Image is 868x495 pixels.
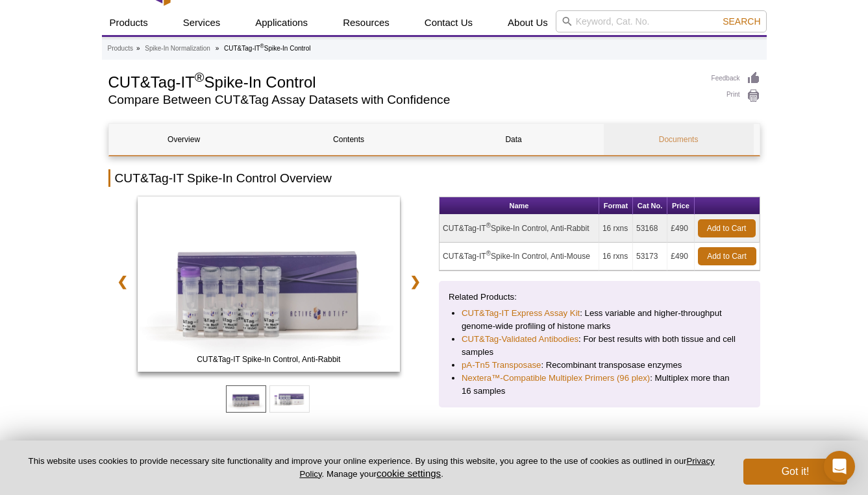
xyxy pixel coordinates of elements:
td: CUT&Tag-IT Spike-In Control, Anti-Mouse [440,243,599,271]
sup: ® [195,70,205,84]
img: CUT&Tag-IT Spike-In Control, Anti-Rabbit [138,197,401,372]
p: This website uses cookies to provide necessary site functionality and improve your online experie... [21,455,722,480]
a: Resources [335,10,397,35]
li: : Recombinant transposase enzymes [462,359,738,372]
button: Search [719,16,764,27]
a: CUT&Tag-Validated Antibodies [462,333,578,346]
a: Nextera™-Compatible Multiplex Primers (96 plex) [462,372,650,385]
td: 53173 [633,243,667,271]
li: CUT&Tag-IT Spike-In Control [224,45,310,52]
td: CUT&Tag-IT Spike-In Control, Anti-Rabbit [440,215,599,243]
button: Got it! [743,459,847,485]
h2: Compare Between CUT&Tag Assay Datasets with Confidence [108,94,699,106]
a: Privacy Policy [299,456,714,478]
li: » [136,45,140,52]
sup: ® [486,222,491,229]
th: Price [667,197,694,215]
a: Contact Us [417,10,480,35]
td: 16 rxns [599,243,633,271]
a: Data [439,124,589,155]
td: 53168 [633,215,667,243]
li: » [216,45,219,52]
sup: ® [260,43,264,49]
li: : For best results with both tissue and cell samples [462,333,738,359]
td: £490 [667,215,694,243]
a: CUT&Tag-IT Spike-In Control, Anti-Mouse [138,197,401,376]
a: About Us [500,10,556,35]
a: Applications [247,10,316,35]
a: Print [712,89,760,103]
a: ❮ [108,267,136,296]
span: CUT&Tag-IT Spike-In Control, Anti-Rabbit [140,353,397,366]
a: Add to Cart [698,219,756,237]
a: Products [102,10,156,35]
a: Feedback [712,71,760,86]
span: Search [723,16,760,27]
input: Keyword, Cat. No. [556,10,767,32]
a: CUT&Tag-IT Express Assay Kit [462,307,580,320]
a: pA-Tn5 Transposase [462,359,541,372]
li: : Less variable and higher-throughput genome-wide profiling of histone marks [462,307,738,333]
li: : Multiplex more than 16 samples [462,372,738,398]
a: ❯ [401,267,429,296]
td: 16 rxns [599,215,633,243]
div: Open Intercom Messenger [824,451,855,482]
a: Add to Cart [698,247,756,265]
sup: ® [486,250,491,257]
h1: CUT&Tag-IT Spike-In Control [108,71,699,91]
h2: CUT&Tag-IT Spike-In Control Overview [108,169,760,187]
a: Documents [604,124,754,155]
th: Cat No. [633,197,667,215]
a: Overview [109,124,259,155]
a: Products [108,43,133,54]
th: Name [440,197,599,215]
a: Services [175,10,229,35]
td: £490 [667,243,694,271]
button: cookie settings [377,468,441,479]
th: Format [599,197,633,215]
a: Contents [274,124,424,155]
p: Related Products: [449,291,750,304]
a: Spike-In Normalization [145,43,210,54]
